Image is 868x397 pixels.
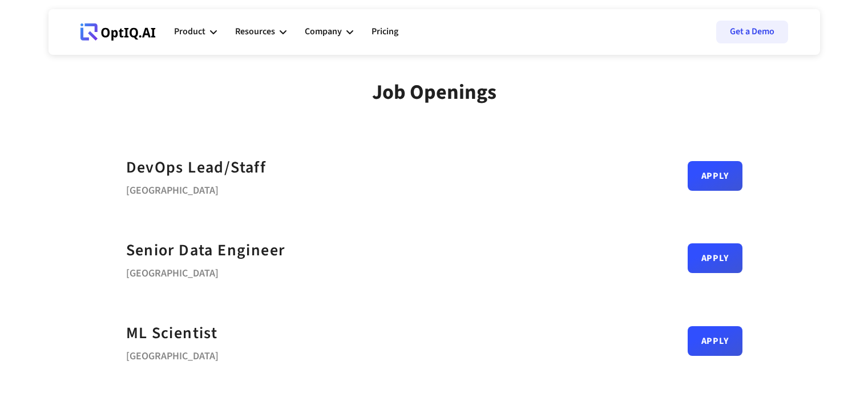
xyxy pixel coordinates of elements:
[235,15,286,49] div: Resources
[174,15,217,49] div: Product
[305,24,342,39] div: Company
[126,346,219,362] div: [GEOGRAPHIC_DATA]
[80,15,156,49] a: Webflow Homepage
[235,24,275,39] div: Resources
[688,326,742,356] a: Apply
[372,15,398,49] a: Pricing
[305,15,353,49] div: Company
[126,263,285,279] div: [GEOGRAPHIC_DATA]
[126,155,267,181] a: DevOps Lead/Staff
[126,181,267,197] div: [GEOGRAPHIC_DATA]
[126,238,285,263] a: Senior Data Engineer
[126,320,218,346] a: ML Scientist
[372,80,496,105] div: Job Openings
[716,21,788,43] a: Get a Demo
[688,161,742,191] a: Apply
[688,243,742,273] a: Apply
[174,24,205,39] div: Product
